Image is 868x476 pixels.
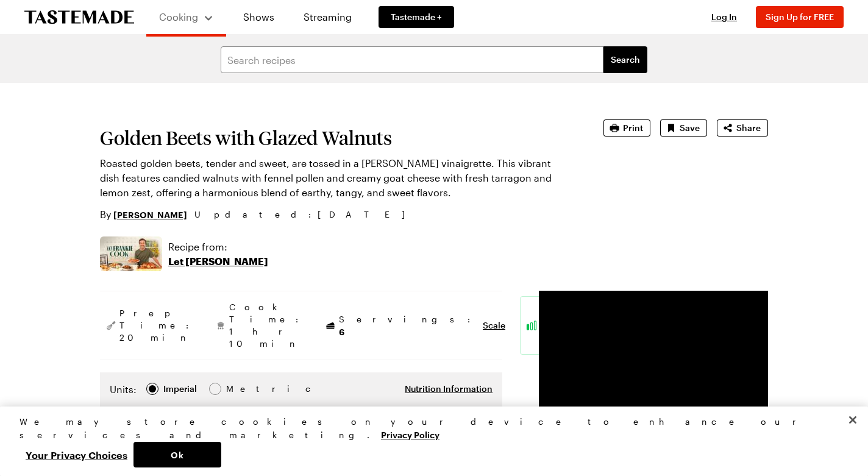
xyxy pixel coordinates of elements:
div: We may store cookies on your device to enhance our services and marketing. [20,415,838,442]
button: filters [603,46,647,73]
a: [PERSON_NAME] [113,208,187,221]
span: Share [736,122,761,134]
button: Ok [133,442,221,467]
button: Close [839,407,866,433]
button: Your Privacy Choices [20,442,133,467]
p: By [100,207,187,222]
a: More information about your privacy, opens in a new tab [381,428,439,440]
button: Share [717,119,768,137]
div: Metric [226,382,252,396]
button: Log In [700,11,749,23]
span: Prep Time: 20 min [119,307,195,344]
button: Sign Up for FREE [756,6,844,28]
a: Recipe from:Let [PERSON_NAME] [168,240,268,269]
button: Cooking [158,5,214,29]
span: 6 [339,325,344,337]
div: Imperial Metric [110,382,252,399]
button: Scale [483,319,505,332]
span: Tastemade + [391,11,442,23]
span: Metric [226,382,253,396]
input: Search recipes [221,46,603,73]
span: Save [680,122,700,134]
span: Updated : [DATE] [194,208,417,221]
p: Roasted golden beets, tender and sweet, are tossed in a [PERSON_NAME] vinaigrette. This vibrant d... [100,156,569,200]
div: Imperial [163,382,197,396]
h1: Golden Beets with Glazed Walnuts [100,127,569,149]
button: Save recipe [660,119,707,137]
div: Privacy [20,415,838,467]
video-js: Video Player [539,291,768,420]
p: Recipe from: [168,240,268,254]
button: Print [603,119,650,137]
span: Log In [711,12,737,22]
a: Tastemade + [379,6,454,28]
span: Print [623,122,643,134]
span: Cooking [159,11,198,23]
span: Imperial [163,382,198,396]
label: Units: [110,382,137,397]
span: Sign Up for FREE [766,12,834,22]
a: To Tastemade Home Page [24,10,134,24]
span: Cook Time: 1 hr 10 min [229,301,305,350]
p: Let [PERSON_NAME] [168,254,268,269]
button: Nutrition Information [405,383,493,395]
img: Show where recipe is used [100,236,162,271]
span: Search [611,54,640,66]
span: Servings: [339,313,477,338]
